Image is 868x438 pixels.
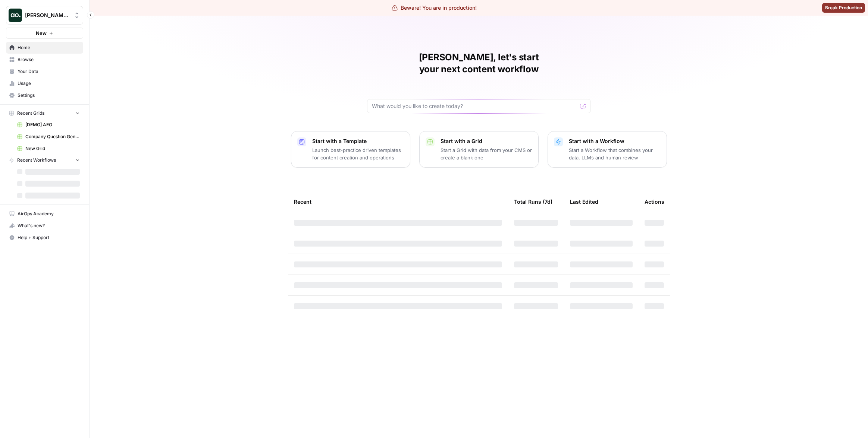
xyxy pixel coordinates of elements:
button: What's new? [6,220,83,232]
img: Dillon Test Logo [9,9,22,22]
span: Settings [18,92,80,99]
div: Actions [645,191,664,212]
button: Recent Workflows [6,155,83,166]
button: Help + Support [6,232,83,244]
button: Break Production [822,3,865,13]
span: New Grid [25,145,80,152]
a: Your Data [6,66,83,77]
a: Company Question Generation [14,131,83,143]
a: Usage [6,77,83,89]
span: Recent Workflows [17,157,56,164]
span: Browse [18,56,80,63]
button: Start with a GridStart a Grid with data from your CMS or create a blank one [419,131,539,168]
span: New [36,29,47,37]
a: [DEMO] AEO [14,119,83,131]
p: Start with a Grid [441,137,532,145]
a: New Grid [14,143,83,155]
input: What would you like to create today? [372,102,577,110]
span: [DEMO] AEO [25,121,80,128]
p: Start a Workflow that combines your data, LLMs and human review [569,146,661,161]
div: Recent [294,191,502,212]
span: Help + Support [18,234,80,241]
a: Settings [6,89,83,101]
span: Home [18,44,80,51]
span: Usage [18,80,80,87]
p: Launch best-practice driven templates for content creation and operations [312,146,404,161]
p: Start with a Workflow [569,137,661,145]
button: New [6,28,83,39]
button: Start with a WorkflowStart a Workflow that combines your data, LLMs and human review [548,131,667,168]
button: Recent Grids [6,108,83,119]
p: Start with a Template [312,137,404,145]
span: [PERSON_NAME] Test [25,12,70,19]
a: AirOps Academy [6,208,83,220]
span: Break Production [825,4,862,11]
span: Company Question Generation [25,133,80,140]
a: Home [6,42,83,54]
a: Browse [6,54,83,66]
span: AirOps Academy [18,210,80,217]
div: Total Runs (7d) [514,191,552,212]
div: Last Edited [570,191,598,212]
div: Beware! You are in production! [392,4,477,12]
span: Recent Grids [17,110,44,117]
p: Start a Grid with data from your CMS or create a blank one [441,146,532,161]
div: What's new? [6,220,83,231]
h1: [PERSON_NAME], let's start your next content workflow [367,51,591,75]
button: Workspace: Dillon Test [6,6,83,25]
span: Your Data [18,68,80,75]
button: Start with a TemplateLaunch best-practice driven templates for content creation and operations [291,131,410,168]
